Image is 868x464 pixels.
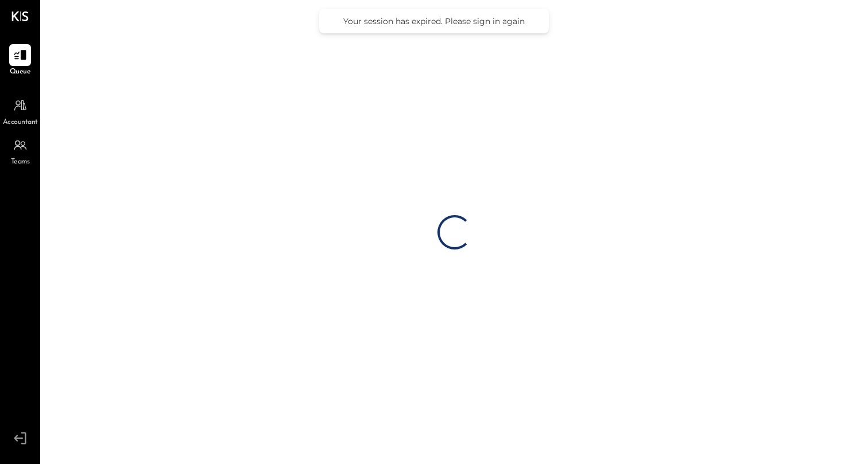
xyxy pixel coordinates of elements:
a: Queue [1,44,40,77]
a: Teams [1,134,40,167]
span: Queue [10,67,31,77]
span: Accountant [3,118,38,128]
div: Your session has expired. Please sign in again [331,16,537,26]
span: Teams [11,157,30,167]
a: Accountant [1,95,40,128]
